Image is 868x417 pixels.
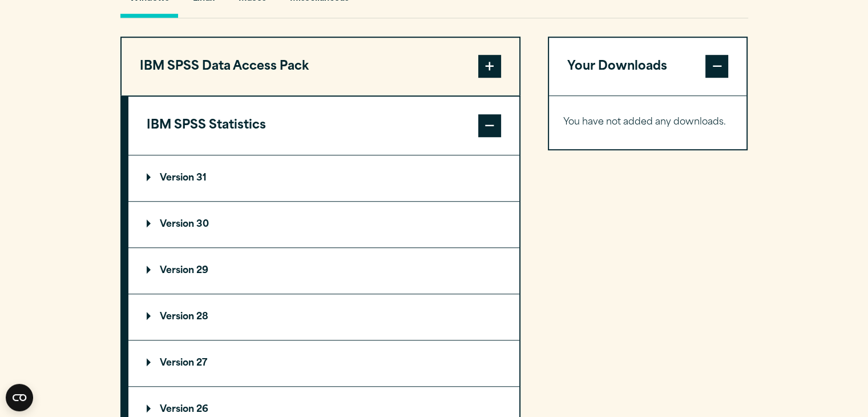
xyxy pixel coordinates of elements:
[563,114,733,131] p: You have not added any downloads.
[147,405,208,414] p: Version 26
[128,97,519,155] button: IBM SPSS Statistics
[147,266,208,275] p: Version 29
[549,95,747,149] div: Your Downloads
[147,174,207,183] p: Version 31
[128,155,519,201] summary: Version 31
[147,359,207,368] p: Version 27
[122,38,519,96] button: IBM SPSS Data Access Pack
[128,248,519,294] summary: Version 29
[6,384,33,411] button: Open CMP widget
[549,38,747,96] button: Your Downloads
[128,202,519,247] summary: Version 30
[6,384,33,411] div: CookieBot Widget Contents
[147,312,208,322] p: Version 28
[128,294,519,340] summary: Version 28
[6,384,33,411] svg: CookieBot Widget Icon
[147,220,209,229] p: Version 30
[128,340,519,386] summary: Version 27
